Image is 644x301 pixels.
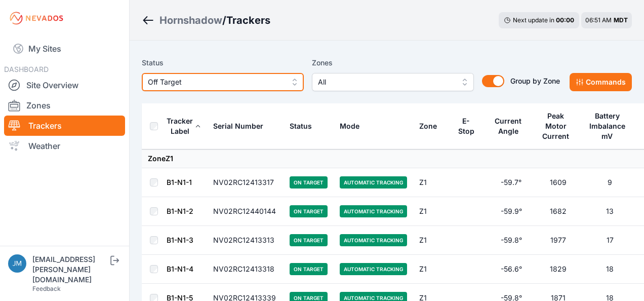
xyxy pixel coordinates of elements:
[4,116,125,136] a: Trackers
[167,116,193,136] div: Tracker Label
[582,197,638,226] td: 13
[494,116,523,136] div: Current Angle
[167,178,192,186] a: B1-N1-1
[488,255,535,284] td: -56.6°
[535,255,582,284] td: 1829
[582,255,638,284] td: 18
[290,205,328,217] span: On Target
[207,226,284,255] td: NV02RC12413313
[167,109,201,143] button: Tracker Label
[457,109,481,143] button: E-Stop
[614,16,628,24] span: MDT
[340,234,407,246] span: Automatic Tracking
[207,168,284,197] td: NV02RC12413317
[290,176,328,189] span: On Target
[213,121,263,131] div: Serial Number
[4,75,125,95] a: Site Overview
[312,57,474,69] label: Zones
[222,13,226,27] span: /
[510,77,560,85] span: Group by Zone
[541,111,571,141] div: Peak Motor Current
[340,114,368,138] button: Mode
[167,265,193,273] a: B1-N1-4
[419,121,437,131] div: Zone
[556,16,574,24] div: 00 : 00
[290,114,320,138] button: Status
[148,76,284,88] span: Off Target
[4,65,49,73] span: DASHBOARD
[318,76,454,88] span: All
[142,57,304,69] label: Status
[535,168,582,197] td: 1609
[4,95,125,116] a: Zones
[541,104,576,148] button: Peak Motor Current
[588,104,632,148] button: Battery Imbalance mV
[207,255,284,284] td: NV02RC12413318
[8,10,65,26] img: Nevados
[413,226,451,255] td: Z1
[226,13,270,27] h3: Trackers
[340,263,407,275] span: Automatic Tracking
[340,176,407,189] span: Automatic Tracking
[457,116,475,136] div: E-Stop
[513,16,554,24] span: Next update in
[413,168,451,197] td: Z1
[142,7,270,33] nav: Breadcrumb
[167,207,193,215] a: B1-N1-2
[4,36,125,61] a: My Sites
[167,236,193,244] a: B1-N1-3
[32,254,108,285] div: [EMAIL_ADDRESS][PERSON_NAME][DOMAIN_NAME]
[290,234,328,246] span: On Target
[488,168,535,197] td: -59.7°
[494,109,529,143] button: Current Angle
[340,205,407,217] span: Automatic Tracking
[585,16,612,24] span: 06:51 AM
[207,197,284,226] td: NV02RC12440144
[582,168,638,197] td: 9
[535,226,582,255] td: 1977
[340,121,359,131] div: Mode
[32,285,61,292] a: Feedback
[570,73,632,91] button: Commands
[413,255,451,284] td: Z1
[535,197,582,226] td: 1682
[8,254,26,273] img: jmjones@sundt.com
[488,197,535,226] td: -59.9°
[312,73,474,91] button: All
[213,114,271,138] button: Serial Number
[582,226,638,255] td: 17
[413,197,451,226] td: Z1
[588,111,627,141] div: Battery Imbalance mV
[290,263,328,275] span: On Target
[159,13,222,27] a: Hornshadow
[488,226,535,255] td: -59.8°
[419,114,445,138] button: Zone
[142,73,304,91] button: Off Target
[290,121,312,131] div: Status
[4,136,125,156] a: Weather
